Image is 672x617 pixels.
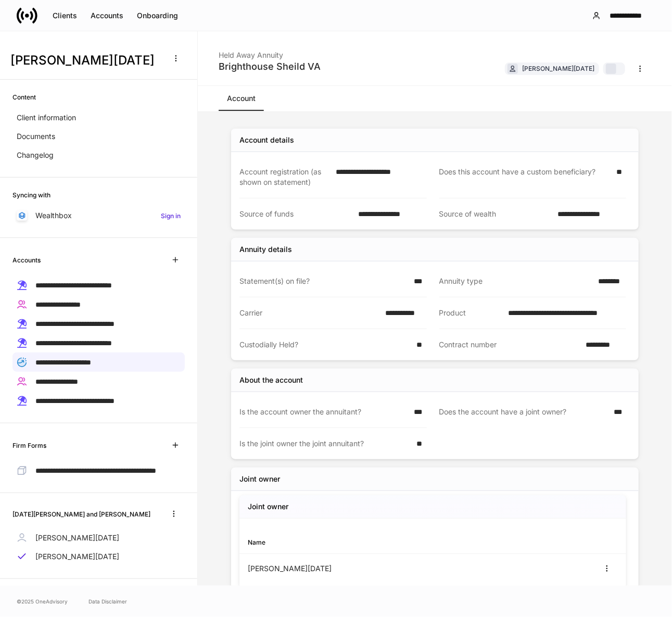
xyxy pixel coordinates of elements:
[17,112,76,123] p: Client information
[12,206,185,225] a: WealthboxSign in
[522,64,594,73] div: [PERSON_NAME][DATE]
[239,308,379,318] div: Carrier
[239,209,352,219] div: Source of funds
[12,547,185,566] a: [PERSON_NAME][DATE]
[219,86,264,111] a: Account
[439,407,608,418] div: Does the account have a joint owner?
[137,12,178,19] div: Onboarding
[439,308,502,318] div: Product
[12,92,36,102] h6: Content
[12,127,185,146] a: Documents
[12,440,46,450] h6: Firm Forms
[439,276,592,286] div: Annuity type
[248,537,433,547] div: Name
[12,190,50,200] h6: Syncing with
[17,131,55,142] p: Documents
[12,528,185,547] a: [PERSON_NAME][DATE]
[239,407,408,417] div: Is the account owner the annuitant?
[439,209,552,219] div: Source of wealth
[17,150,54,160] p: Changelog
[12,108,185,127] a: Client information
[239,339,411,350] div: Custodially Held?
[35,551,119,562] p: [PERSON_NAME][DATE]
[12,255,41,265] h6: Accounts
[239,474,280,484] div: Joint owner
[35,210,72,221] p: Wealthbox
[239,167,329,187] div: Account registration (as shown on statement)
[219,44,321,60] div: Held Away Annuity
[17,597,68,606] span: © 2025 OneAdvisory
[88,597,127,606] a: Data Disclaimer
[53,12,77,19] div: Clients
[239,375,303,385] div: About the account
[84,7,130,24] button: Accounts
[35,533,119,543] p: [PERSON_NAME][DATE]
[439,167,611,187] div: Does this account have a custom beneficiary?
[130,7,185,24] button: Onboarding
[239,244,292,255] div: Annuity details
[12,146,185,165] a: Changelog
[91,12,123,19] div: Accounts
[12,509,150,519] h6: [DATE][PERSON_NAME] and [PERSON_NAME]
[248,563,433,574] div: [PERSON_NAME][DATE]
[239,276,408,286] div: Statement(s) on file?
[10,52,161,69] h3: [PERSON_NAME][DATE]
[239,438,411,449] div: Is the joint owner the joint annuitant?
[439,339,580,350] div: Contract number
[248,501,288,512] h5: Joint owner
[239,135,294,145] div: Account details
[46,7,84,24] button: Clients
[219,60,321,73] div: Brighthouse Sheild VA
[161,211,181,221] h6: Sign in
